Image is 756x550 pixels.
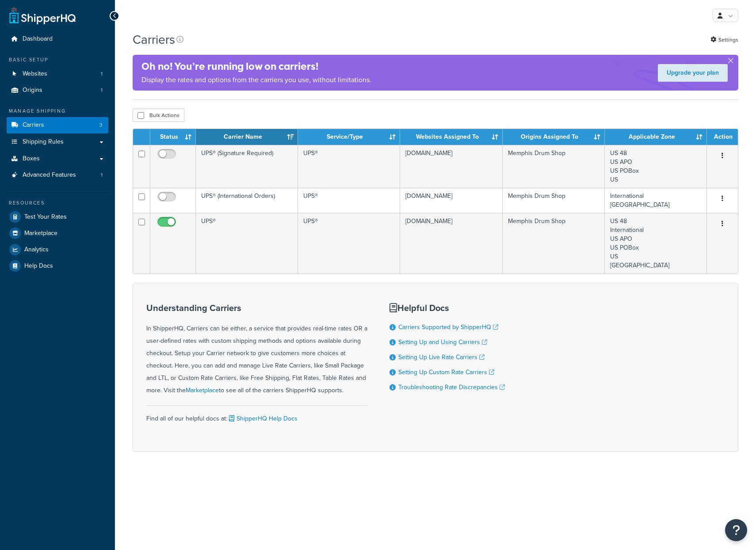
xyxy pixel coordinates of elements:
a: Carriers 3 [7,117,108,133]
div: Resources [7,199,108,207]
a: Origins 1 [7,82,108,99]
td: Memphis Drum Shop [503,213,605,273]
td: Memphis Drum Shop [503,188,605,213]
td: UPS® [298,213,400,273]
th: Carrier Name: activate to sort column ascending [196,129,298,145]
span: 1 [101,171,103,179]
td: [DOMAIN_NAME] [400,145,503,188]
th: Action [707,129,738,145]
th: Origins Assigned To: activate to sort column ascending [503,129,605,145]
p: Display the rates and options from the carriers you use, without limitations. [141,74,371,86]
td: US 48 International US APO US POBox US [GEOGRAPHIC_DATA] [605,213,707,273]
div: Find all of our helpful docs at: [146,406,367,425]
td: UPS® [298,145,400,188]
li: Websites [7,66,108,82]
td: International [GEOGRAPHIC_DATA] [605,188,707,213]
a: Troubleshooting Rate Discrepancies [398,383,505,392]
a: Setting Up and Using Carriers [398,338,487,347]
div: Basic Setup [7,56,108,64]
span: Test Your Rates [24,213,67,221]
a: Setting Up Custom Rate Carriers [398,368,494,377]
span: Shipping Rules [23,138,64,146]
td: US 48 US APO US POBox US [605,145,707,188]
h3: Helpful Docs [389,303,505,313]
td: UPS® [196,213,298,273]
span: Analytics [24,246,49,254]
span: Boxes [23,155,40,163]
td: [DOMAIN_NAME] [400,188,503,213]
a: Advanced Features 1 [7,167,108,183]
a: Carriers Supported by ShipperHQ [398,322,498,332]
span: Carriers [23,121,44,129]
span: Help Docs [24,262,53,270]
a: Marketplace [186,386,219,395]
a: ShipperHQ Help Docs [227,414,298,423]
a: Shipping Rules [7,134,108,150]
a: Settings [710,34,738,46]
span: Dashboard [23,35,53,43]
th: Service/Type: activate to sort column ascending [298,129,400,145]
span: Origins [23,87,42,94]
li: Origins [7,82,108,99]
button: Open Resource Center [725,519,747,541]
a: ShipperHQ Home [9,7,76,24]
a: Websites 1 [7,66,108,82]
li: Advanced Features [7,167,108,183]
h1: Carriers [133,31,175,48]
td: Memphis Drum Shop [503,145,605,188]
span: 1 [101,87,103,94]
div: Manage Shipping [7,107,108,115]
td: UPS® (International Orders) [196,188,298,213]
span: 1 [101,70,103,78]
th: Status: activate to sort column ascending [150,129,196,145]
button: Bulk Actions [133,109,184,122]
a: Help Docs [7,258,108,274]
h3: Understanding Carriers [146,303,367,313]
span: Websites [23,70,47,78]
td: [DOMAIN_NAME] [400,213,503,273]
td: UPS® (Signature Required) [196,145,298,188]
th: Applicable Zone: activate to sort column ascending [605,129,707,145]
a: Marketplace [7,225,108,241]
span: Advanced Features [23,171,76,179]
a: Dashboard [7,31,108,47]
li: Carriers [7,117,108,133]
a: Test Your Rates [7,209,108,225]
a: Upgrade your plan [658,64,728,82]
div: In ShipperHQ, Carriers can be either, a service that provides real-time rates OR a user-defined r... [146,303,367,397]
h4: Oh no! You’re running low on carriers! [141,59,371,74]
span: Marketplace [24,230,57,237]
span: 3 [99,121,103,129]
a: Boxes [7,151,108,167]
th: Websites Assigned To: activate to sort column ascending [400,129,503,145]
td: UPS® [298,188,400,213]
a: Setting Up Live Rate Carriers [398,353,485,362]
a: Analytics [7,242,108,258]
